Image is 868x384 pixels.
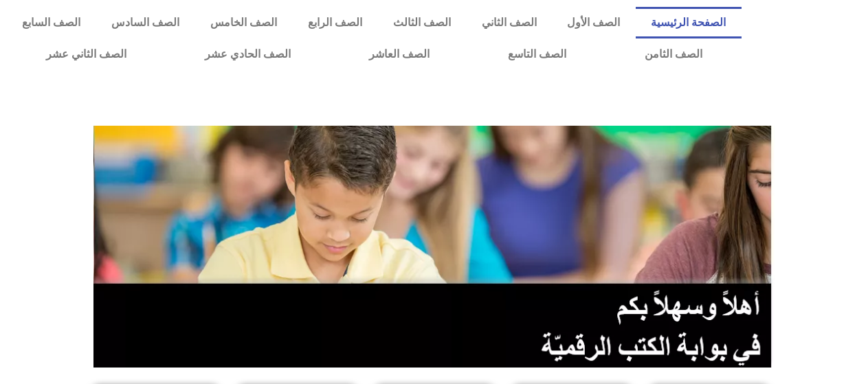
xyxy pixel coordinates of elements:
a: الصف الثاني عشر [7,38,166,70]
a: الصفحة الرئيسية [636,7,742,38]
a: الصف الحادي عشر [166,38,330,70]
a: الصف الثالث [377,7,466,38]
a: الصف الأول [552,7,636,38]
a: الصف الثاني [466,7,552,38]
a: الصف الخامس [195,7,293,38]
a: الصف السادس [96,7,195,38]
a: الصف العاشر [330,38,469,70]
a: الصف الثامن [605,38,742,70]
a: الصف الرابع [293,7,378,38]
a: الصف السابع [7,7,96,38]
a: الصف التاسع [469,38,605,70]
